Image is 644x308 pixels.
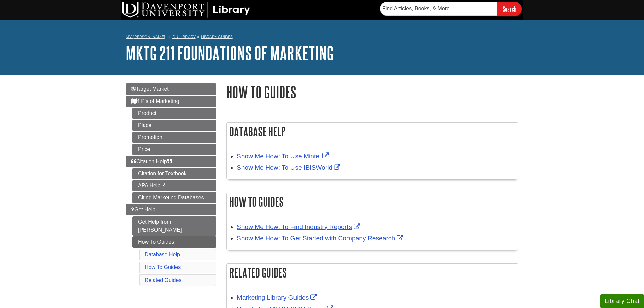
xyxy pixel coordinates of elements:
[227,193,518,211] h2: How To Guides
[126,204,216,215] a: Get Help
[132,180,216,191] a: APA Help
[600,294,644,308] button: Library Chat
[497,2,522,16] input: Search
[132,108,216,119] a: Product
[237,164,342,171] a: Link opens in new window
[131,98,179,104] span: 4 P's of Marketing
[132,168,216,179] a: Citation for Textbook
[132,216,216,236] a: Get Help from [PERSON_NAME]
[172,34,196,39] a: DU Library
[145,252,180,257] a: Database Help
[227,123,518,140] h2: Database Help
[160,184,166,188] i: This link opens in a new window
[237,235,405,242] a: Link opens in new window
[201,34,233,39] a: Library Guides
[145,277,181,283] a: Related Guides
[132,236,216,248] a: How To Guides
[131,207,155,212] span: Get Help
[145,264,181,270] a: How To Guides
[237,223,362,230] a: Link opens in new window
[126,32,518,43] nav: breadcrumb
[380,2,522,16] form: Searches DU Library's articles, books, and more
[380,2,497,16] input: Find Articles, Books, & More...
[126,34,165,40] a: My [PERSON_NAME]
[132,192,216,203] a: Citing Marketing Databases
[131,86,169,92] span: Target Market
[226,83,518,101] h1: How To Guides
[132,144,216,155] a: Price
[237,294,318,301] a: Link opens in new window
[126,156,216,167] a: Citation Help
[237,152,330,160] a: Link opens in new window
[131,159,172,164] span: Citation Help
[126,83,216,95] a: Target Market
[132,132,216,143] a: Promotion
[126,83,216,287] div: Guide Page Menu
[132,120,216,131] a: Place
[126,43,334,63] a: MKTG 211 Foundations of Marketing
[126,96,216,107] a: 4 P's of Marketing
[122,2,250,18] img: DU Library
[227,264,518,282] h2: Related Guides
